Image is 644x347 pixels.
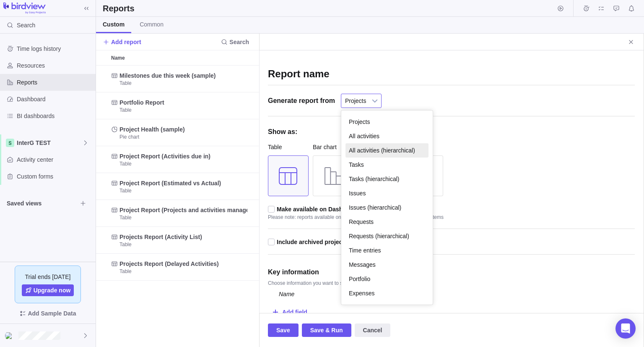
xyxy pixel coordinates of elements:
div: Name [108,173,267,200]
span: Table [119,160,132,167]
span: Time logs [580,3,592,14]
div: Name [108,50,267,65]
div: Name [108,92,267,119]
li: Issues (hierarchical) [345,200,428,215]
li: Time entries [345,243,428,258]
h2: Reports [103,3,135,14]
span: Search [17,21,35,29]
span: Browse views [77,197,89,209]
div: Name [108,119,267,146]
span: Projects Report (Activity List) [119,233,202,241]
div: Generate report from [268,94,335,108]
div: Sophie Gonthier [5,331,15,341]
span: Search [218,36,252,48]
div: Name [108,146,267,173]
div: Name [108,66,267,92]
li: Messages [345,258,428,272]
span: BI dashboards [17,112,92,120]
span: Cancel [363,325,382,335]
a: Notifications [626,6,637,13]
div: Name [108,200,267,227]
li: Requests (hierarchical) [345,229,428,243]
span: Search [229,38,249,46]
span: Make available on Dashboard [277,206,359,213]
div: Show as: [268,125,443,139]
span: Approval requests [610,3,622,14]
span: Custom [103,20,125,29]
span: Reports [17,78,92,87]
li: All activities (hierarchical) [345,143,428,158]
span: Table [119,241,132,248]
span: Common [140,20,164,29]
span: Table [119,107,132,113]
div: Bar chart [313,143,353,151]
span: Save & Run [302,323,351,337]
div: Choose information you want to see on this report [268,279,635,286]
a: Approval requests [610,6,622,13]
span: Custom forms [17,172,92,181]
span: Table [119,187,132,194]
span: Name [111,54,125,62]
li: Tasks (hierarchical) [345,172,428,186]
span: Time logs history [17,45,92,53]
img: logo [3,3,46,14]
span: Start timer [555,3,566,14]
div: Name [273,286,378,303]
span: Save [276,325,290,335]
a: Time logs [580,6,592,13]
a: Custom [96,17,131,33]
div: Open Intercom Messenger [615,318,636,339]
span: Saved views [7,199,77,208]
span: Add report [111,38,141,46]
span: Add Sample Data [28,308,76,318]
span: Add report [103,36,141,48]
span: Upgrade now [34,286,71,294]
span: Dashboard [17,95,92,103]
span: Table [119,268,132,275]
span: Notifications [626,3,637,14]
div: Please note: reports available on the dashboard will only display first 100 items [268,213,635,220]
span: Save [268,323,299,337]
img: Show [5,332,15,339]
span: Portfolio Report [119,98,164,107]
span: My assignments [595,3,607,14]
span: Cancel [355,323,391,337]
div: Key information [268,265,635,279]
div: Name [108,227,267,254]
span: Resources [17,61,92,70]
li: Tasks [345,158,428,172]
a: My assignments [595,6,607,13]
div: grid [96,66,259,347]
span: InterG TEST [17,139,82,147]
div: Name [108,254,267,281]
span: Milestones due this week (sample) [119,71,216,80]
span: Close [625,36,637,48]
span: Table [119,214,132,221]
li: Issues [345,186,428,200]
a: Upgrade now [22,284,74,296]
li: All activities [345,129,428,143]
span: Project Report (Estimated vs Actual) [119,179,221,187]
div: Add field [282,304,307,320]
span: Projects Report (Delayed Activities) [119,260,219,268]
span: Add Sample Data [7,307,89,320]
li: Requests [345,215,428,229]
a: Common [133,17,170,33]
span: Project Report (Activities due in) [119,152,210,160]
span: Projects [345,94,366,108]
span: Activity center [17,155,92,164]
span: Trial ends [DATE] [25,273,71,281]
span: Project Health (sample) [119,125,185,134]
span: Pie chart [119,134,139,140]
span: Project Report (Projects and activities managed by) [119,206,263,214]
input: Report name [268,65,635,85]
span: Save & Run [310,325,343,335]
li: Expenses [345,286,428,300]
li: Projects [345,115,428,129]
div: Table [268,143,309,151]
li: Portfolio [345,272,428,286]
span: Include archived projects [277,239,348,245]
span: Table [119,80,132,87]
